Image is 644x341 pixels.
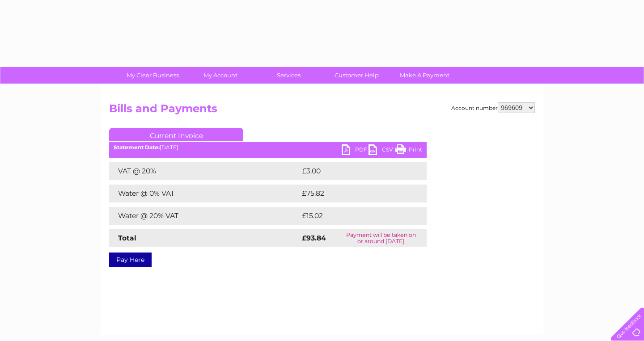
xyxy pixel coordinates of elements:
[369,144,395,157] a: CSV
[395,144,422,157] a: Print
[109,128,243,141] a: Current Invoice
[109,207,300,225] td: Water @ 20% VAT
[300,162,406,180] td: £3.00
[116,67,190,84] a: My Clear Business
[302,234,326,242] strong: £93.84
[335,229,427,247] td: Payment will be taken on or around [DATE]
[300,185,408,202] td: £75.82
[114,144,160,151] b: Statement Date:
[109,253,152,267] a: Pay Here
[109,162,300,180] td: VAT @ 20%
[109,185,300,202] td: Water @ 0% VAT
[109,102,535,119] h2: Bills and Payments
[342,144,369,157] a: PDF
[118,234,136,242] strong: Total
[320,67,394,84] a: Customer Help
[451,102,535,113] div: Account number
[184,67,258,84] a: My Account
[109,144,427,151] div: [DATE]
[300,207,408,225] td: £15.02
[388,67,462,84] a: Make A Payment
[252,67,326,84] a: Services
